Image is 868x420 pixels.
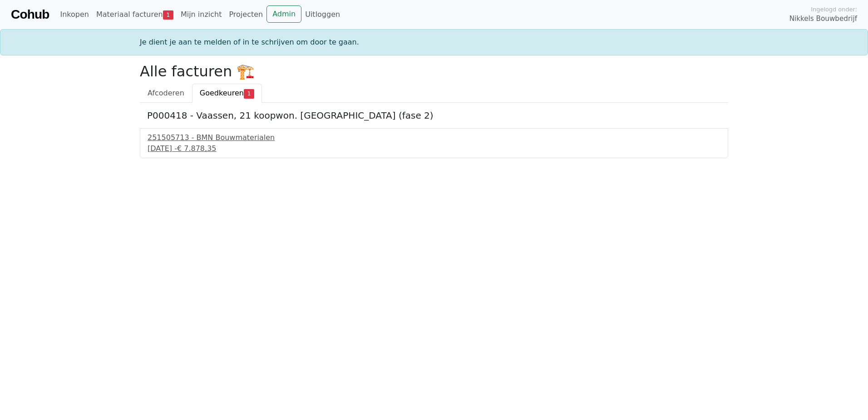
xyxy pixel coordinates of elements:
a: Admin [266,5,301,23]
span: Nikkels Bouwbedrijf [789,14,857,24]
a: Mijn inzicht [177,5,226,24]
span: 1 [244,89,254,98]
div: Je dient je aan te melden of in te schrijven om door te gaan. [134,37,734,48]
a: Cohub [11,4,49,25]
a: Inkopen [56,5,92,24]
a: 251505713 - BMN Bouwmaterialen[DATE] -€ 7.878,35 [148,132,720,154]
span: € 7.878,35 [177,144,217,153]
a: Afcoderen [140,84,192,103]
div: 251505713 - BMN Bouwmaterialen [148,132,720,143]
a: Goedkeuren1 [192,84,262,103]
h5: P000418 - Vaassen, 21 koopwon. [GEOGRAPHIC_DATA] (fase 2) [147,110,721,121]
a: Uitloggen [301,5,344,24]
span: Ingelogd onder: [811,5,857,14]
span: 1 [163,10,173,20]
span: Goedkeuren [200,89,244,97]
h2: Alle facturen 🏗️ [140,63,728,80]
span: Afcoderen [148,89,184,97]
a: Materiaal facturen1 [93,5,177,24]
a: Projecten [225,5,266,24]
div: [DATE] - [148,143,720,154]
